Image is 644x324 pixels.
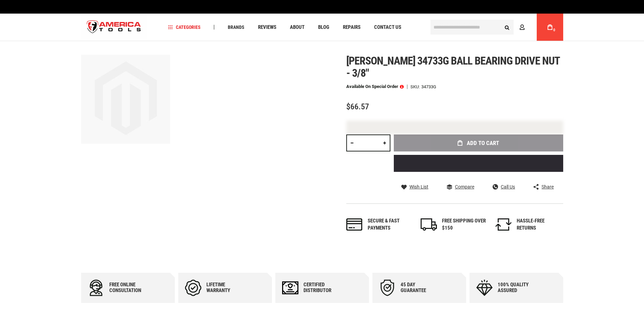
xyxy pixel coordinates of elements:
span: Contact Us [374,25,401,30]
div: Secure & fast payments [368,217,412,232]
strong: SKU [410,85,421,89]
a: About [287,23,308,32]
a: Categories [165,23,204,32]
a: Contact Us [371,23,404,32]
span: Categories [168,25,201,30]
div: 100% quality assured [498,282,538,293]
div: Lifetime warranty [206,282,247,293]
span: Reviews [258,25,276,30]
div: FREE SHIPPING OVER $150 [442,217,486,232]
a: Compare [447,184,474,190]
span: 0 [553,28,555,32]
div: Free online consultation [109,282,150,293]
span: Share [541,184,554,189]
span: Brands [228,25,244,30]
a: Reviews [255,23,279,32]
img: main product photo [81,55,170,144]
div: HASSLE-FREE RETURNS [517,217,561,232]
a: Call Us [493,184,515,190]
a: Brands [225,23,247,32]
img: shipping [421,218,437,231]
p: Available on Special Order [346,84,404,89]
img: returns [495,218,512,231]
a: Wish List [401,184,428,190]
a: Blog [315,23,332,32]
div: 34733G [421,85,436,89]
span: Blog [318,25,329,30]
span: Call Us [501,184,515,189]
a: Repairs [340,23,364,32]
div: 45 day Guarantee [401,282,441,293]
span: [PERSON_NAME] 34733g ball bearing drive nut - 3/8" [346,54,560,79]
img: America Tools [81,15,147,40]
div: Certified Distributor [303,282,344,293]
span: Repairs [343,25,361,30]
button: Search [501,21,514,34]
a: store logo [81,15,147,40]
a: 0 [544,14,556,41]
span: $66.57 [346,102,369,111]
span: Wish List [409,184,428,189]
span: About [290,25,305,30]
img: payments [346,218,363,231]
span: Compare [455,184,474,189]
